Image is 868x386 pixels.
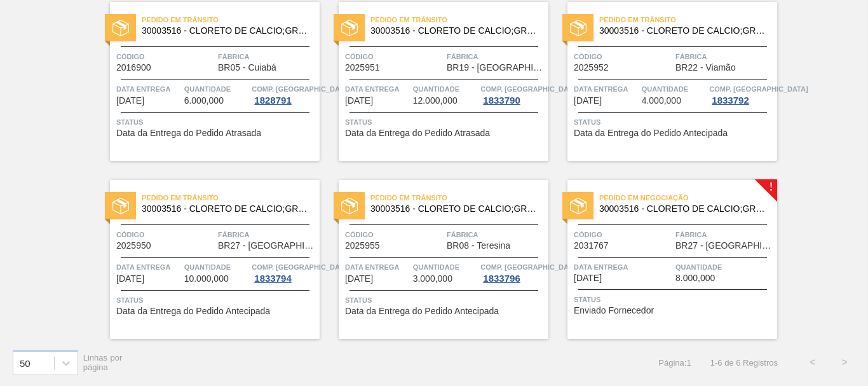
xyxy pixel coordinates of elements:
span: 30003516 - CLORETO DE CALCIO;GRANULADO;75% [370,26,538,36]
span: 2025952 [574,63,609,72]
a: Comp. [GEOGRAPHIC_DATA]1833790 [480,83,545,106]
span: Fábrica [447,228,545,241]
span: Quantidade [413,83,478,95]
span: Quantidade [184,261,249,273]
span: 24/09/2025 [345,274,373,284]
span: Status [116,116,316,128]
div: 1833790 [480,95,522,106]
span: Quantidade [642,83,707,95]
span: Data da Entrega do Pedido Antecipada [116,307,270,316]
span: 2016900 [116,63,151,72]
span: 21/09/2025 [574,96,602,106]
span: 30/09/2025 [574,273,602,283]
div: 1833794 [252,273,294,284]
span: Comp. Carga [252,83,350,95]
a: !statusPedido em Negociação30003516 - CLORETO DE CALCIO;GRANULADO;75%Código2031767FábricaBR27 - [... [548,180,777,339]
span: Status [345,116,545,128]
span: 21/09/2025 [116,274,144,284]
span: 2031767 [574,241,609,251]
span: 4.000,000 [642,96,681,106]
span: Data da Entrega do Pedido Atrasada [345,128,490,138]
div: 1833796 [480,273,522,284]
span: 18/09/2025 [116,96,144,106]
span: BR27 - Nova Minas [218,241,316,251]
span: Pedido em Trânsito [370,191,548,204]
span: Data entrega [116,261,181,273]
img: status [341,198,358,214]
span: Data entrega [345,83,410,95]
span: Fábrica [675,228,774,241]
span: Pedido em Trânsito [370,13,548,26]
span: BR19 - Nova Rio [447,63,545,72]
a: statusPedido em Trânsito30003516 - CLORETO DE CALCIO;GRANULADO;75%Código2025952FábricaBR22 - Viam... [548,2,777,161]
div: 1833792 [709,95,751,106]
span: Comp. Carga [252,261,350,273]
div: 50 [20,357,31,368]
span: Quantidade [413,261,478,273]
span: BR22 - Viamão [675,63,736,72]
span: Código [574,228,672,241]
span: Comp. Carga [480,83,579,95]
span: 30003516 - CLORETO DE CALCIO;GRANULADO;75% [599,204,767,214]
a: Comp. [GEOGRAPHIC_DATA]1833794 [252,261,316,284]
span: 8.000,000 [675,273,715,283]
span: Data da Entrega do Pedido Antecipada [345,307,499,316]
span: Enviado Fornecedor [574,306,654,315]
span: Quantidade [675,261,774,273]
span: 30003516 - CLORETO DE CALCIO;GRANULADO;75% [370,204,538,214]
img: status [570,20,587,36]
a: statusPedido em Trânsito30003516 - CLORETO DE CALCIO;GRANULADO;75%Código2025950FábricaBR27 - [GEO... [91,180,320,339]
span: 10.000,000 [184,274,229,284]
a: Comp. [GEOGRAPHIC_DATA]1833792 [709,83,774,106]
img: status [341,20,358,36]
span: Página : 1 [658,358,691,368]
span: Status [345,294,545,307]
span: Fábrica [447,50,545,63]
span: BR05 - Cuiabá [218,63,276,72]
span: 2025950 [116,241,151,251]
span: Data da Entrega do Pedido Antecipada [574,128,728,138]
span: 30003516 - CLORETO DE CALCIO;GRANULADO;75% [599,26,767,36]
span: 3.000,000 [413,274,452,284]
span: 20/09/2025 [345,96,373,106]
span: BR27 - Nova Minas [675,241,774,251]
span: Código [345,50,444,63]
span: Código [116,228,215,241]
span: 30003516 - CLORETO DE CALCIO;GRANULADO;75% [142,204,309,214]
button: < [797,347,829,378]
span: Data entrega [574,83,639,95]
span: Pedido em Trânsito [599,13,777,26]
span: Data entrega [345,261,410,273]
span: Status [116,294,316,307]
span: 2025955 [345,241,380,251]
span: Código [574,50,672,63]
span: Pedido em Trânsito [142,191,320,204]
a: statusPedido em Trânsito30003516 - CLORETO DE CALCIO;GRANULADO;75%Código2025955FábricaBR08 - Tere... [320,180,548,339]
span: 6.000,000 [184,96,224,106]
span: Quantidade [184,83,249,95]
span: 12.000,000 [413,96,458,106]
span: 2025951 [345,63,380,72]
span: Status [574,116,774,128]
span: Comp. Carga [709,83,808,95]
span: Data entrega [574,261,672,273]
span: Fábrica [675,50,774,63]
a: statusPedido em Trânsito30003516 - CLORETO DE CALCIO;GRANULADO;75%Código2025951FábricaBR19 - [GEO... [320,2,548,161]
img: status [112,198,129,214]
a: Comp. [GEOGRAPHIC_DATA]1833796 [480,261,545,284]
span: Código [345,228,444,241]
img: status [112,20,129,36]
span: 1 - 6 de 6 Registros [710,358,778,368]
span: Data entrega [116,83,181,95]
span: Pedido em Negociação [599,191,777,204]
span: Linhas por página [83,353,123,372]
button: > [829,347,860,378]
span: BR08 - Teresina [447,241,510,251]
span: Fábrica [218,50,316,63]
img: status [570,198,587,214]
span: Comp. Carga [480,261,579,273]
span: Data da Entrega do Pedido Atrasada [116,128,261,138]
span: Fábrica [218,228,316,241]
span: Status [574,293,774,306]
span: Código [116,50,215,63]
